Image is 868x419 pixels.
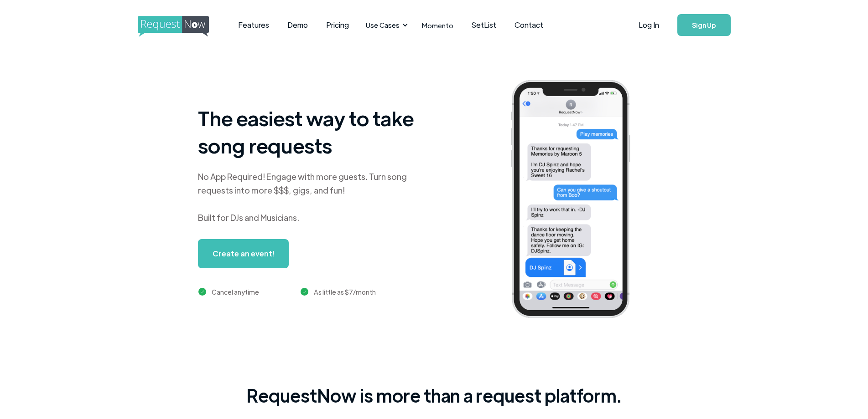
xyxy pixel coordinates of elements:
[413,12,463,39] a: Momento
[360,11,411,39] div: Use Cases
[463,11,505,39] a: SetList
[138,16,206,34] a: home
[229,11,278,39] a: Features
[278,11,317,39] a: Demo
[366,20,400,30] div: Use Cases
[198,288,206,296] img: green checkmark
[317,11,358,39] a: Pricing
[301,288,308,296] img: green checkmark
[629,9,668,41] a: Log In
[677,14,731,36] a: Sign Up
[198,239,289,268] a: Create an event!
[500,74,655,327] img: iphone screenshot
[198,170,426,225] div: No App Required! Engage with more guests. Turn song requests into more $$$, gigs, and fun! Built ...
[505,11,552,39] a: Contact
[314,286,376,297] div: As little as $7/month
[138,16,226,37] img: requestnow logo
[212,286,259,297] div: Cancel anytime
[198,104,426,159] h1: The easiest way to take song requests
